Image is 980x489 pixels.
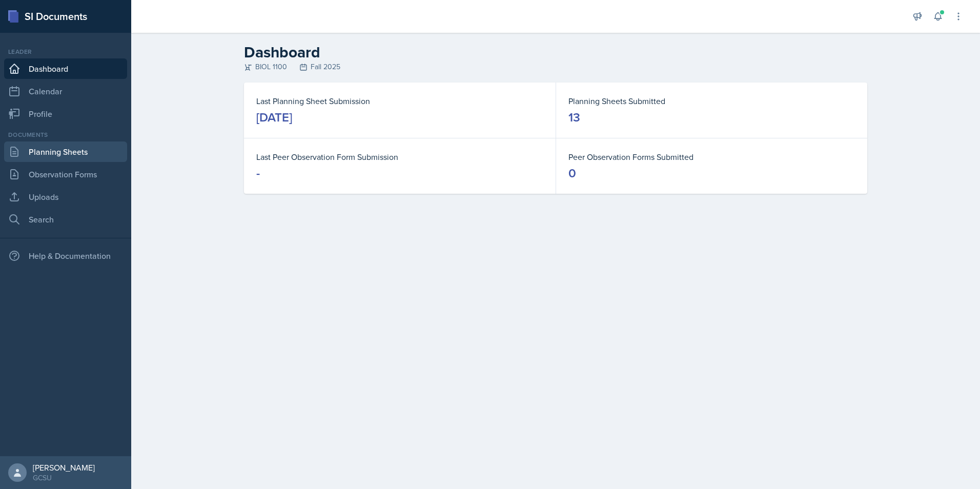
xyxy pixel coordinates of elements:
[256,109,292,126] div: [DATE]
[244,43,867,62] h2: Dashboard
[568,151,855,163] dt: Peer Observation Forms Submitted
[4,209,127,230] a: Search
[4,187,127,207] a: Uploads
[4,246,127,266] div: Help & Documentation
[33,462,95,473] div: [PERSON_NAME]
[256,95,543,107] dt: Last Planning Sheet Submission
[4,130,127,139] div: Documents
[568,95,855,107] dt: Planning Sheets Submitted
[4,141,127,162] a: Planning Sheets
[33,473,95,483] div: GCSU
[244,62,867,72] div: BIOL 1100 Fall 2025
[4,104,127,124] a: Profile
[256,165,260,181] div: -
[4,164,127,185] a: Observation Forms
[4,58,127,79] a: Dashboard
[4,47,127,56] div: Leader
[568,165,576,181] div: 0
[568,109,580,126] div: 13
[256,151,543,163] dt: Last Peer Observation Form Submission
[4,81,127,101] a: Calendar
